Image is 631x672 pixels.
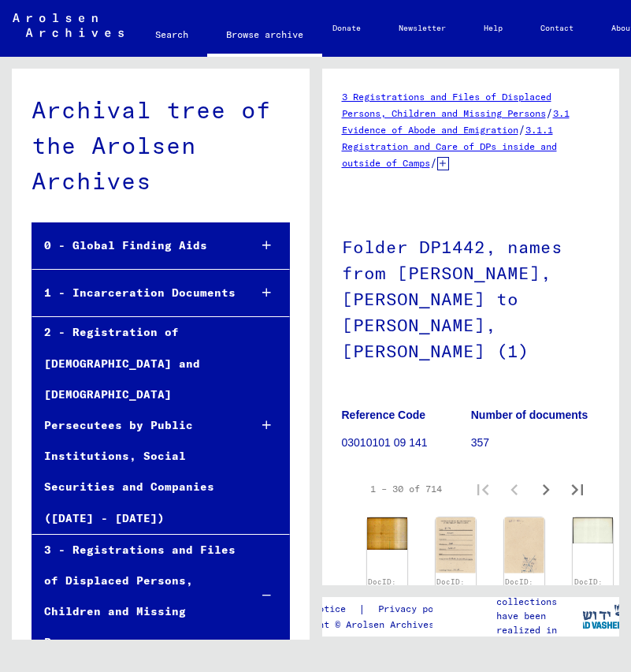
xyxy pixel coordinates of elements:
a: 3 Registrations and Files of Displaced Persons, Children and Missing Persons [342,91,551,119]
p: have been realized in partnership with [496,609,581,666]
span: / [518,122,525,136]
a: DocID: 67344045 [436,577,474,597]
a: Search [136,16,207,54]
img: Arolsen_neg.svg [13,13,124,37]
div: | [280,601,474,618]
a: DocID: 67344069 [574,577,612,597]
span: / [430,155,437,170]
button: Next page [530,473,562,505]
a: DocID: 67344045 [505,577,543,597]
h1: Folder DP1442, names from [PERSON_NAME], [PERSON_NAME] to [PERSON_NAME], [PERSON_NAME] (1) [342,211,600,384]
a: 3.1.1 Registration and Care of DPs inside and outside of Camps [342,124,557,169]
div: 3 - Registrations and Files of Displaced Persons, Children and Missing Persons [32,535,237,659]
a: Browse archive [207,16,322,57]
p: 357 [471,435,599,451]
a: Newsletter [380,9,465,47]
img: yv_logo.png [571,596,630,636]
b: Number of documents [471,409,588,421]
a: DocID: 67344042 [368,577,406,597]
div: 1 – 30 of 714 [370,482,442,496]
a: Donate [314,9,380,47]
img: 001.jpg [436,517,476,573]
a: Contact [522,9,592,47]
b: Reference Code [342,409,426,421]
img: 002.jpg [573,517,613,544]
p: 03010101 09 141 [342,435,470,451]
span: / [546,106,553,120]
img: 002.jpg [367,517,407,550]
button: Last page [562,473,593,505]
div: Archival tree of the Arolsen Archives [32,92,290,199]
a: Privacy policy [366,601,474,618]
p: Copyright © Arolsen Archives, 2021 [280,618,474,632]
div: 0 - Global Finding Aids [32,230,237,261]
a: Help [465,9,522,47]
button: Previous page [499,473,530,505]
div: 1 - Incarceration Documents [32,278,237,308]
img: 002.jpg [504,517,544,573]
button: First page [467,473,499,505]
div: 2 - Registration of [DEMOGRAPHIC_DATA] and [DEMOGRAPHIC_DATA] Persecutees by Public Institutions,... [32,317,237,533]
